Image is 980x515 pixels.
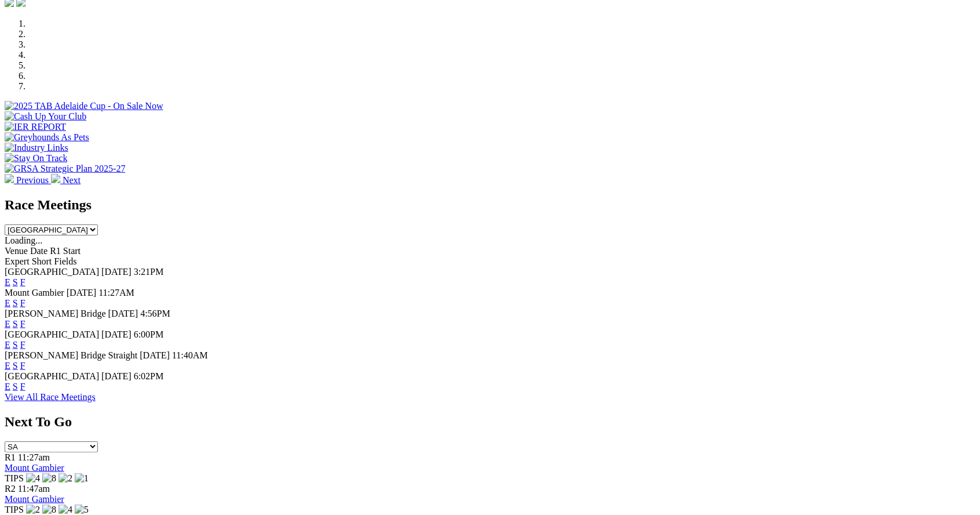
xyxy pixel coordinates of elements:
a: Next [51,175,81,185]
a: S [13,277,18,287]
a: F [20,319,25,329]
a: Mount Gambier [5,494,64,504]
span: 4:56PM [140,309,170,318]
span: [DATE] [101,267,132,277]
span: [DATE] [101,329,132,339]
span: [GEOGRAPHIC_DATA] [5,329,99,339]
a: E [5,361,10,371]
img: chevron-left-pager-white.svg [5,174,14,183]
span: Mount Gambier [5,288,64,298]
a: E [5,319,10,329]
span: R2 [5,484,16,494]
span: Previous [16,175,49,185]
span: R1 [5,452,16,462]
span: Loading... [5,235,42,245]
h2: Next To Go [5,414,975,430]
a: S [13,340,18,350]
a: F [20,382,25,391]
span: 11:27am [18,452,50,462]
h2: Race Meetings [5,197,975,213]
img: chevron-right-pager-white.svg [51,174,60,183]
a: Previous [5,175,51,185]
a: S [13,361,18,371]
img: Cash Up Your Club [5,111,86,122]
span: 11:40AM [172,350,208,360]
span: TIPS [5,473,24,483]
span: [DATE] [140,350,170,360]
img: 2025 TAB Adelaide Cup - On Sale Now [5,101,163,111]
span: 11:27AM [99,288,134,298]
span: [GEOGRAPHIC_DATA] [5,267,99,277]
span: [DATE] [101,371,132,381]
img: GRSA Strategic Plan 2025-27 [5,164,125,174]
img: 4 [26,473,40,484]
a: E [5,340,10,350]
a: F [20,340,25,350]
span: Fields [54,256,76,266]
img: IER REPORT [5,122,66,132]
img: Industry Links [5,143,68,153]
span: TIPS [5,505,24,514]
a: E [5,277,10,287]
a: E [5,298,10,308]
a: F [20,361,25,371]
img: 4 [59,505,72,515]
span: [PERSON_NAME] Bridge Straight [5,350,137,360]
span: 6:02PM [134,371,164,381]
span: Venue [5,246,28,256]
img: 8 [42,473,56,484]
span: Date [30,246,48,256]
span: 6:00PM [134,329,164,339]
img: Stay On Track [5,153,67,164]
a: F [20,277,25,287]
img: 2 [59,473,72,484]
a: E [5,382,10,391]
span: [PERSON_NAME] Bridge [5,309,106,318]
span: Next [63,175,81,185]
span: [DATE] [108,309,139,318]
span: R1 Start [50,246,81,256]
a: S [13,319,18,329]
span: [GEOGRAPHIC_DATA] [5,371,99,381]
span: 3:21PM [134,267,164,277]
a: View All Race Meetings [5,392,96,402]
span: [DATE] [67,288,97,298]
img: 1 [75,473,89,484]
img: 5 [75,505,89,515]
a: Mount Gambier [5,463,64,473]
a: S [13,382,18,391]
img: 8 [42,505,56,515]
img: Greyhounds As Pets [5,132,89,143]
img: 2 [26,505,40,515]
a: S [13,298,18,308]
span: 11:47am [18,484,50,494]
a: F [20,298,25,308]
span: Expert [5,256,30,266]
span: Short [32,256,52,266]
